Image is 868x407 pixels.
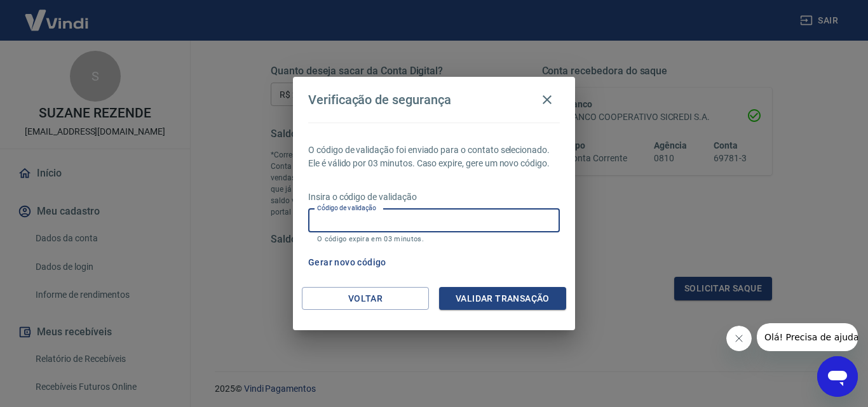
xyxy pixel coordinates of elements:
[439,287,566,310] button: Validar transação
[817,356,858,397] iframe: Botão para abrir a janela de mensagens
[757,323,858,351] iframe: Mensagem da empresa
[308,143,560,170] p: O código de validação foi enviado para o contato selecionado. Ele é válido por 03 minutos. Caso e...
[317,235,551,243] p: O código expira em 03 minutos.
[308,190,560,204] p: Insira o código de validação
[308,92,451,107] h4: Verificação de segurança
[726,326,752,351] iframe: Fechar mensagem
[302,287,429,310] button: Voltar
[8,9,107,19] span: Olá! Precisa de ajuda?
[317,203,376,213] label: Código de validação
[303,251,391,274] button: Gerar novo código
